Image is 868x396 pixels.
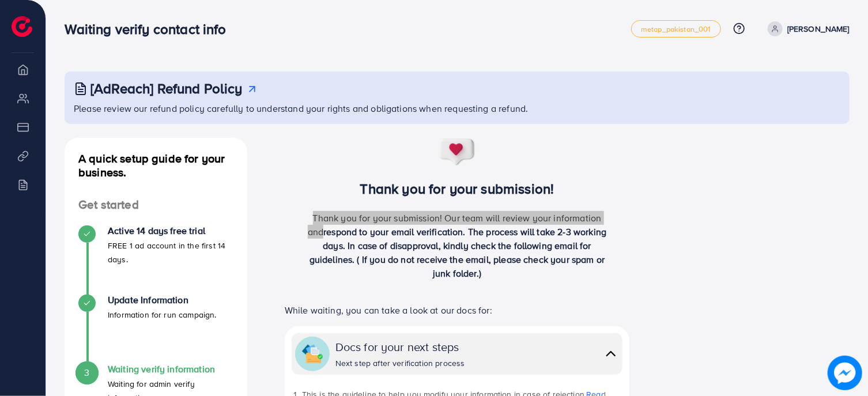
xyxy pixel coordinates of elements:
[90,80,243,97] h3: [AdReach] Refund Policy
[631,20,721,37] a: metap_pakistan_001
[65,295,247,364] li: Update Information
[302,344,323,364] img: collapse
[266,180,649,197] h3: Thank you for your submission!
[65,225,247,295] li: Active 14 days free trial
[787,22,850,36] p: [PERSON_NAME]
[108,295,217,306] h4: Update Information
[335,357,465,369] div: Next step after verification process
[603,345,619,362] img: collapse
[285,303,630,317] p: While waiting, you can take a look at our docs for:
[108,308,217,322] p: Information for run campaign.
[12,16,32,37] img: logo
[310,225,607,280] span: respond to your email verification. The process will take 2-3 working days. In case of disapprova...
[304,211,610,280] p: Thank you for your submission! Our team will review your information and
[763,21,850,36] a: [PERSON_NAME]
[108,239,233,266] p: FREE 1 ad account in the first 14 days.
[65,152,247,179] h4: A quick setup guide for your business.
[65,21,235,37] h3: Waiting verify contact info
[438,138,476,167] img: success
[84,366,89,379] span: 3
[641,25,711,33] span: metap_pakistan_001
[108,364,233,375] h4: Waiting verify information
[108,225,233,236] h4: Active 14 days free trial
[65,198,247,212] h4: Get started
[335,338,465,355] div: Docs for your next steps
[828,356,862,390] img: image
[74,101,843,115] p: Please review our refund policy carefully to understand your rights and obligations when requesti...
